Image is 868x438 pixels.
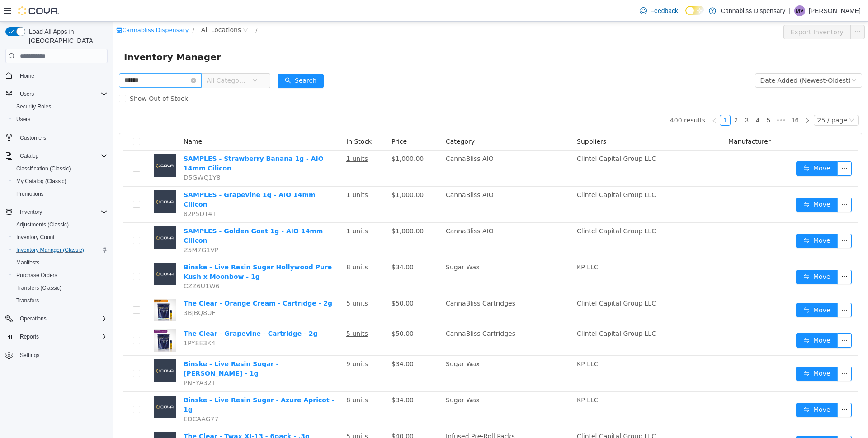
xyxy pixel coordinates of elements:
button: icon: ellipsis [724,345,739,359]
li: 16 [675,93,689,104]
button: Inventory Count [9,231,111,244]
a: Security Roles [13,101,55,112]
i: icon: right [692,96,697,102]
span: Feedback [651,6,678,15]
span: $34.00 [278,242,301,249]
span: Home [20,72,34,80]
span: Clintel Capital Group LLC [464,308,543,316]
p: | [789,5,791,16]
span: / [79,5,81,12]
span: Clintel Capital Group LLC [464,133,543,141]
button: Operations [2,312,111,325]
span: Transfers (Classic) [16,284,61,292]
img: SAMPLES - Grapevine 1g - AIO 14mm Cilicon placeholder [41,169,63,191]
li: Previous Page [596,93,607,104]
span: All Categories [94,54,135,63]
span: Manifests [16,259,39,266]
a: The Clear - Twax XJ-13 - 6pack - .3g [71,411,197,418]
span: CZZ6U1W6 [71,261,107,268]
u: 8 units [233,242,255,249]
span: Manufacturer [615,116,658,123]
td: CannaBliss AIO [329,201,460,237]
button: Operations [16,313,50,324]
button: Inventory [16,207,46,217]
button: Inventory Manager (Classic) [9,244,111,256]
a: Home [16,71,38,81]
u: 8 units [233,375,255,382]
span: Users [20,90,34,98]
button: Reports [2,330,111,343]
i: icon: down [736,96,741,102]
a: Inventory Count [13,232,58,243]
img: The Clear - Orange Cream - Cartridge - 2g hero shot [41,277,63,300]
a: Promotions [13,188,47,199]
button: icon: ellipsis [724,176,739,190]
span: Transfers (Classic) [13,283,108,293]
u: 1 units [233,170,255,177]
p: [PERSON_NAME] [809,5,861,16]
span: Load All Apps in [GEOGRAPHIC_DATA] [25,27,108,45]
img: The Clear - Grapevine - Cartridge - 2g hero shot [41,307,63,330]
button: Security Roles [9,100,111,113]
button: icon: searchSearch [165,52,211,66]
li: 1 [607,93,618,104]
a: My Catalog (Classic) [13,176,70,187]
li: 400 results [557,93,592,104]
img: Binske - Live Resin Sugar - Billy Pie - 1g placeholder [41,338,63,360]
span: Suppliers [464,116,493,123]
td: CannaBliss AIO [329,165,460,201]
span: My Catalog (Classic) [16,178,66,185]
span: Promotions [13,188,108,199]
a: Manifests [13,257,43,268]
span: D5GWQ1Y8 [71,152,108,160]
td: Sugar Wax [329,237,460,273]
td: Sugar Wax [329,370,460,406]
td: CannaBliss AIO [329,129,460,165]
div: 25 / page [704,94,734,104]
button: icon: swapMove [683,212,725,226]
button: icon: ellipsis [737,3,752,18]
a: Users [13,114,34,125]
span: $50.00 [278,308,301,316]
span: $1,000.00 [278,206,311,213]
span: All Locations [88,3,128,13]
span: Inventory Count [16,234,55,241]
button: Reports [16,331,42,342]
span: $40.00 [278,411,301,418]
td: CannaBliss Cartridges [329,304,460,334]
span: Z5M7G1VP [71,225,105,232]
span: Users [16,89,108,99]
a: Transfers [13,295,42,306]
i: icon: shop [3,5,9,11]
a: SAMPLES - Golden Goat 1g - AIO 14mm Cilicon [71,206,210,222]
span: Settings [16,349,108,361]
span: Price [278,116,294,123]
span: $1,000.00 [278,133,311,141]
span: KP LLC [464,339,485,346]
p: Cannabliss Dispensary [721,5,785,16]
button: Export Inventory [670,3,738,18]
button: Inventory [2,206,111,218]
button: Users [2,88,111,100]
span: Show Out of Stock [13,73,79,80]
a: Binske - Live Resin Sugar Hollywood Pure Kush x Moonbow - 1g [71,242,219,259]
img: SAMPLES - Strawberry Banana 1g - AIO 14mm Cilicon placeholder [41,132,63,155]
span: Purchase Orders [16,272,57,279]
button: Users [16,89,38,99]
td: Infused Pre-Roll Packs [329,406,460,437]
span: In Stock [233,116,259,123]
button: icon: ellipsis [724,212,739,226]
span: Manifests [13,257,108,268]
a: The Clear - Grapevine - Cartridge - 2g [71,308,205,316]
a: 1 [607,94,617,104]
u: 5 units [233,411,255,418]
a: 2 [618,94,628,104]
a: icon: shopCannabliss Dispensary [3,5,75,12]
span: $1,000.00 [278,170,311,177]
td: Sugar Wax [329,334,460,370]
button: Adjustments (Classic) [9,218,111,231]
span: Clintel Capital Group LLC [464,170,543,177]
span: Classification (Classic) [16,165,71,172]
span: Transfers [13,295,108,306]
